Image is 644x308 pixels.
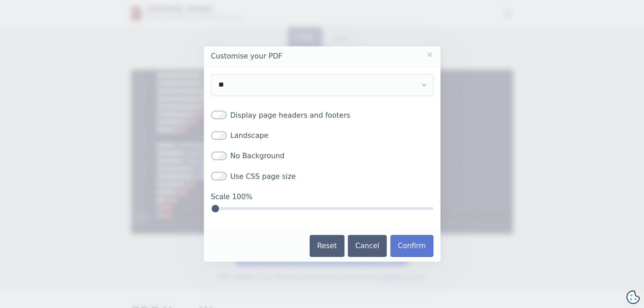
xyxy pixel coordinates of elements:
[310,235,344,257] button: Reset
[211,111,227,119] input: Display page headers and footers
[211,131,269,141] label: Landscape
[211,110,351,121] label: Display page headers and footers
[211,171,296,182] label: Use CSS page size
[211,151,285,162] label: No Background
[204,46,440,67] header: Customise your PDF
[211,151,227,160] input: No Background
[348,235,387,257] button: Cancel
[426,51,433,58] a: Close
[626,290,640,304] svg: Cookie Preferences
[211,172,227,181] input: Use CSS page size
[211,204,433,213] input: Scale 100%
[211,131,227,140] input: Landscape
[390,235,433,257] button: Confirm
[211,192,433,220] label: Scale 100%
[211,74,433,96] select: Choose paper size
